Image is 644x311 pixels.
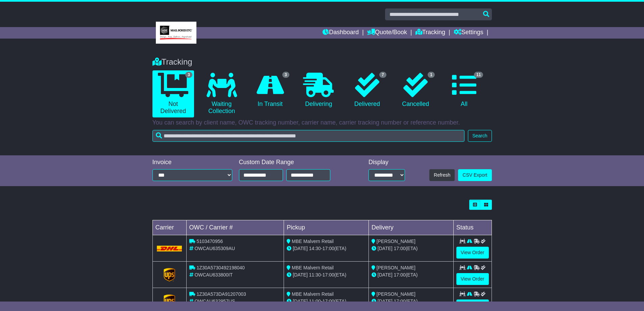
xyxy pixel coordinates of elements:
span: 14:30 [309,246,321,251]
span: 11 [474,72,483,78]
span: MBE Malvern Retail [292,265,334,270]
div: Display [368,159,405,166]
span: [DATE] [293,272,308,277]
span: 11:00 [309,298,321,304]
span: 17:00 [394,298,406,304]
span: [DATE] [293,246,308,251]
a: 1 Cancelled [395,70,436,110]
a: View Order [456,273,489,285]
a: View Order [456,247,489,259]
span: 17:00 [394,246,406,251]
button: Search [468,130,492,142]
div: Tracking [149,57,495,67]
div: Custom Date Range [239,159,348,166]
a: Quote/Book [367,27,407,39]
span: [DATE] [293,298,308,304]
span: 17:00 [323,272,334,277]
a: 11 All [443,70,485,110]
span: OWCAU633800IT [194,272,233,277]
button: Refresh [429,169,455,181]
span: 3 [185,72,192,78]
span: 7 [379,72,386,78]
span: [DATE] [378,298,392,304]
span: 17:00 [323,246,334,251]
img: GetCarrierServiceLogo [164,268,175,282]
a: Tracking [415,27,445,39]
a: Settings [454,27,483,39]
td: OWC / Carrier # [186,220,284,235]
img: DHL.png [157,246,182,251]
div: (ETA) [372,245,451,252]
a: 3 Not Delivered [152,70,194,117]
span: [DATE] [378,272,392,277]
img: GetCarrierServiceLogo [164,294,175,308]
span: 5103470956 [196,239,223,244]
span: [PERSON_NAME] [377,265,415,270]
span: 17:00 [323,298,334,304]
a: Delivering [298,70,339,110]
a: Dashboard [323,27,359,39]
td: Pickup [284,220,369,235]
span: 1Z30A5730492198040 [196,265,244,270]
div: (ETA) [372,298,451,305]
a: 7 Delivered [346,70,388,110]
a: CSV Export [458,169,492,181]
div: Invoice [152,159,232,166]
td: Status [453,220,492,235]
span: OWCAU632957US [194,298,235,304]
a: Waiting Collection [201,70,242,117]
span: MBE Malvern Retail [292,239,334,244]
span: 1 [428,72,435,78]
span: [DATE] [378,246,392,251]
span: MBE Malvern Retail [292,291,334,297]
div: (ETA) [372,271,451,279]
div: - (ETA) [287,298,366,305]
span: 1Z30A573DA91207003 [196,291,246,297]
div: - (ETA) [287,245,366,252]
span: 11:30 [309,272,321,277]
span: [PERSON_NAME] [377,291,415,297]
span: 3 [282,72,289,78]
span: [PERSON_NAME] [377,239,415,244]
div: - (ETA) [287,271,366,279]
p: You can search by client name, OWC tracking number, carrier name, carrier tracking number or refe... [152,119,492,127]
span: 17:00 [394,272,406,277]
img: MBE Malvern [156,22,196,44]
td: Delivery [368,220,453,235]
td: Carrier [152,220,186,235]
span: OWCAU635309AU [194,246,235,251]
a: 3 In Transit [249,70,291,110]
